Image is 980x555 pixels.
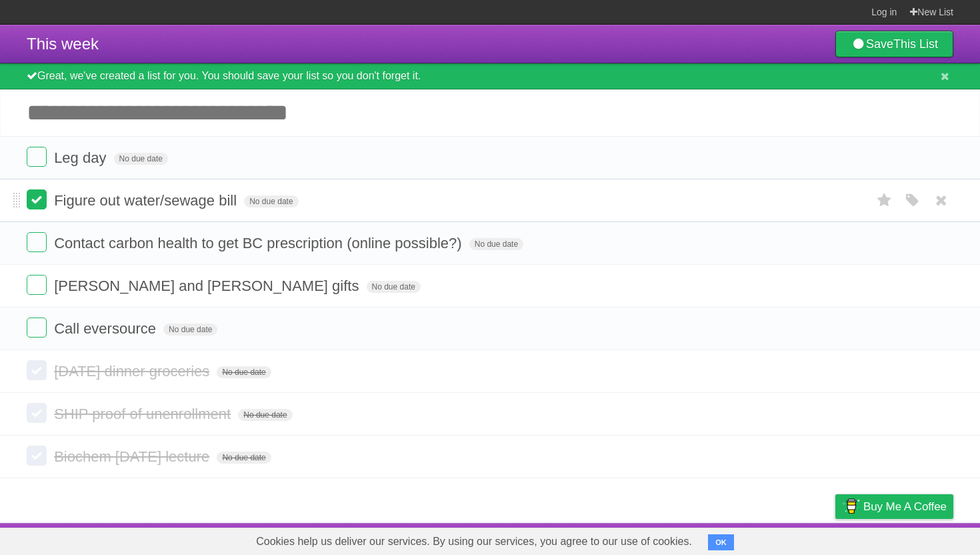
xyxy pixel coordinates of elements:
[27,403,47,423] label: Done
[54,192,240,209] span: Figure out water/sewage bill
[893,37,938,51] b: This List
[835,494,953,519] a: Buy me a coffee
[869,526,953,552] a: Suggest a feature
[54,363,213,380] span: [DATE] dinner groceries
[54,448,213,465] span: Biochem [DATE] lecture
[872,189,897,211] label: Star task
[54,277,362,294] span: [PERSON_NAME] and [PERSON_NAME] gifts
[217,452,271,464] span: No due date
[27,147,47,167] label: Done
[163,324,217,336] span: No due date
[27,275,47,295] label: Done
[54,406,234,422] span: SHIP proof of unenrollment
[708,534,734,550] button: OK
[54,235,465,251] span: Contact carbon health to get BC prescription (online possible?)
[863,495,947,518] span: Buy me a coffee
[27,318,47,338] label: Done
[835,31,953,57] a: SaveThis List
[54,149,109,166] span: Leg day
[217,366,271,378] span: No due date
[842,495,860,518] img: Buy me a coffee
[818,526,853,552] a: Privacy
[238,409,292,421] span: No due date
[27,446,47,466] label: Done
[773,526,802,552] a: Terms
[27,360,47,380] label: Done
[243,528,705,555] span: Cookies help us deliver our services. By using our services, you agree to our use of cookies.
[27,232,47,252] label: Done
[54,320,159,337] span: Call eversource
[244,195,298,207] span: No due date
[367,281,421,293] span: No due date
[27,189,47,209] label: Done
[114,153,168,165] span: No due date
[27,35,99,53] span: This week
[702,526,756,552] a: Developers
[658,526,686,552] a: About
[469,238,523,250] span: No due date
